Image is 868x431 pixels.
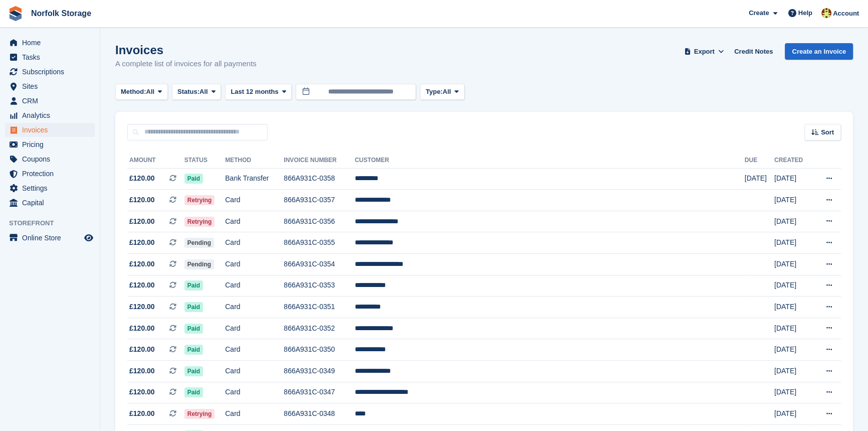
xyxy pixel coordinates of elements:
span: Paid [184,366,203,376]
td: [DATE] [774,382,813,403]
button: Type: All [420,84,464,100]
span: Paid [184,345,203,355]
a: menu [5,181,95,195]
td: [DATE] [774,361,813,382]
span: Sites [22,79,82,93]
span: Coupons [22,152,82,166]
span: £120.00 [129,237,155,248]
span: Method: [121,87,146,97]
span: CRM [22,94,82,108]
span: £120.00 [129,280,155,291]
a: Norfolk Storage [27,5,95,22]
td: Card [225,275,284,297]
span: Analytics [22,108,82,122]
td: Card [225,211,284,232]
td: Card [225,403,284,425]
td: 866A931C-0350 [284,339,355,361]
a: menu [5,137,95,152]
td: 866A931C-0349 [284,361,355,382]
td: Card [225,339,284,361]
span: Status: [177,87,199,97]
td: [DATE] [774,339,813,361]
th: Method [225,153,284,169]
th: Due [745,153,774,169]
h1: Invoices [115,43,257,57]
td: 866A931C-0351 [284,297,355,318]
td: [DATE] [774,297,813,318]
th: Amount [127,153,184,169]
span: Export [694,47,715,57]
span: £120.00 [129,302,155,312]
th: Customer [355,153,745,169]
td: 866A931C-0354 [284,254,355,275]
td: Card [225,361,284,382]
td: Card [225,232,284,254]
td: Card [225,297,284,318]
span: Protection [22,167,82,181]
span: Paid [184,324,203,334]
a: menu [5,123,95,137]
td: [DATE] [774,275,813,297]
td: [DATE] [745,168,774,190]
button: Status: All [172,84,221,100]
td: 866A931C-0353 [284,275,355,297]
span: Pending [184,238,214,248]
span: Paid [184,387,203,397]
span: Storefront [9,218,100,228]
td: 866A931C-0357 [284,190,355,211]
a: menu [5,36,95,50]
a: menu [5,108,95,122]
a: Credit Notes [730,43,777,60]
a: menu [5,167,95,181]
td: 866A931C-0352 [284,318,355,339]
span: Paid [184,302,203,312]
th: Status [184,153,226,169]
span: £120.00 [129,195,155,205]
td: Card [225,382,284,403]
span: Help [798,8,812,18]
span: Pricing [22,137,82,152]
td: 866A931C-0358 [284,168,355,190]
span: Invoices [22,123,82,137]
td: [DATE] [774,318,813,339]
span: Pending [184,259,214,269]
a: Create an Invoice [785,43,853,60]
span: All [146,87,155,97]
a: menu [5,94,95,108]
span: Sort [821,127,834,137]
a: menu [5,79,95,93]
button: Method: All [115,84,168,100]
span: Home [22,36,82,50]
td: Bank Transfer [225,168,284,190]
span: All [199,87,208,97]
td: [DATE] [774,211,813,232]
span: £120.00 [129,387,155,397]
span: £120.00 [129,344,155,355]
span: Tasks [22,50,82,64]
p: A complete list of invoices for all payments [115,58,257,70]
td: 866A931C-0348 [284,403,355,425]
td: [DATE] [774,254,813,275]
span: Account [833,9,859,19]
td: 866A931C-0356 [284,211,355,232]
td: Card [225,254,284,275]
span: Retrying [184,195,215,205]
span: Paid [184,280,203,291]
span: £120.00 [129,366,155,376]
span: Retrying [184,409,215,419]
td: Card [225,190,284,211]
td: [DATE] [774,403,813,425]
a: menu [5,196,95,210]
td: 866A931C-0347 [284,382,355,403]
span: All [443,87,451,97]
a: menu [5,152,95,166]
span: £120.00 [129,323,155,334]
span: £120.00 [129,259,155,269]
span: Paid [184,174,203,184]
a: menu [5,50,95,64]
img: Holly Lamming [821,8,831,18]
td: [DATE] [774,190,813,211]
span: Create [749,8,769,18]
button: Export [682,43,726,60]
span: Retrying [184,217,215,227]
